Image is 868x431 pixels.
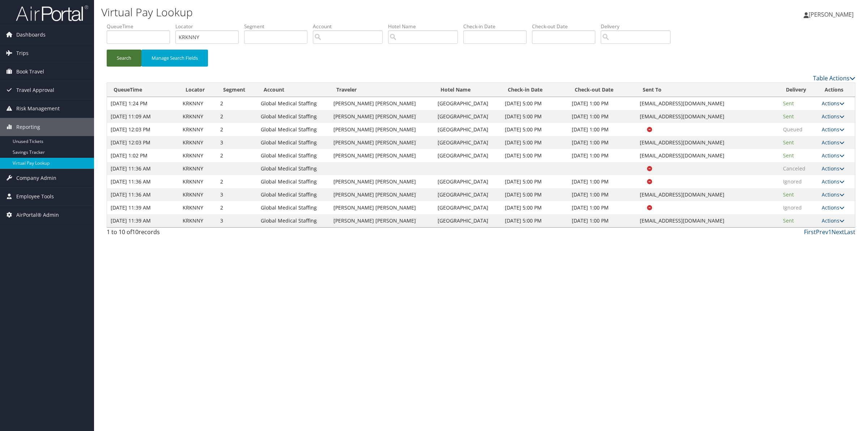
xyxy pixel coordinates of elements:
[501,83,568,97] th: Check-in Date: activate to sort column ascending
[813,74,855,82] a: Table Actions
[217,175,257,188] td: 2
[501,188,568,201] td: [DATE] 5:00 PM
[636,136,779,149] td: [EMAIL_ADDRESS][DOMAIN_NAME]
[783,191,794,198] span: Sent
[217,97,257,110] td: 2
[330,136,434,149] td: [PERSON_NAME] [PERSON_NAME]
[16,187,54,206] span: Employee Tools
[257,214,330,227] td: Global Medical Staffing
[568,110,636,123] td: [DATE] 1:00 PM
[313,23,388,30] label: Account
[257,201,330,214] td: Global Medical Staffing
[501,149,568,162] td: [DATE] 5:00 PM
[822,100,844,107] a: Actions
[330,149,434,162] td: [PERSON_NAME] [PERSON_NAME]
[107,97,179,110] td: [DATE] 1:24 PM
[804,228,816,236] a: First
[257,162,330,175] td: Global Medical Staffing
[434,83,501,97] th: Hotel Name: activate to sort column ascending
[636,188,779,201] td: [EMAIL_ADDRESS][DOMAIN_NAME]
[636,214,779,227] td: [EMAIL_ADDRESS][DOMAIN_NAME]
[107,50,141,67] button: Search
[107,162,179,175] td: [DATE] 11:36 AM
[179,175,216,188] td: KRKNNY
[434,214,501,227] td: [GEOGRAPHIC_DATA]
[217,201,257,214] td: 2
[779,83,818,97] th: Delivery: activate to sort column ascending
[16,81,54,99] span: Travel Approval
[501,175,568,188] td: [DATE] 5:00 PM
[828,228,831,236] a: 1
[107,83,179,97] th: QueueTime: activate to sort column descending
[783,126,803,133] span: Queued
[636,83,779,97] th: Sent To: activate to sort column ascending
[16,5,88,22] img: airportal-logo.png
[816,228,828,236] a: Prev
[501,110,568,123] td: [DATE] 5:00 PM
[818,83,855,97] th: Actions
[257,136,330,149] td: Global Medical Staffing
[783,178,802,185] span: Ignored
[179,97,216,110] td: KRKNNY
[16,44,29,62] span: Trips
[330,97,434,110] td: [PERSON_NAME] [PERSON_NAME]
[107,110,179,123] td: [DATE] 11:09 AM
[568,149,636,162] td: [DATE] 1:00 PM
[179,83,216,97] th: Locator: activate to sort column ascending
[330,123,434,136] td: [PERSON_NAME] [PERSON_NAME]
[822,152,844,159] a: Actions
[257,188,330,201] td: Global Medical Staffing
[809,10,854,18] span: [PERSON_NAME]
[822,113,844,120] a: Actions
[501,123,568,136] td: [DATE] 5:00 PM
[822,165,844,172] a: Actions
[217,83,257,97] th: Segment: activate to sort column ascending
[330,201,434,214] td: [PERSON_NAME] [PERSON_NAME]
[16,118,40,136] span: Reporting
[330,175,434,188] td: [PERSON_NAME] [PERSON_NAME]
[822,126,844,133] a: Actions
[601,23,676,30] label: Delivery
[568,97,636,110] td: [DATE] 1:00 PM
[16,206,59,224] span: AirPortal® Admin
[501,97,568,110] td: [DATE] 5:00 PM
[434,136,501,149] td: [GEOGRAPHIC_DATA]
[179,201,216,214] td: KRKNNY
[783,204,802,211] span: Ignored
[568,188,636,201] td: [DATE] 1:00 PM
[179,188,216,201] td: KRKNNY
[179,136,216,149] td: KRKNNY
[822,178,844,185] a: Actions
[107,201,179,214] td: [DATE] 11:39 AM
[141,50,208,67] button: Manage Search Fields
[132,228,139,236] span: 10
[844,228,855,236] a: Last
[107,23,175,30] label: QueueTime
[217,214,257,227] td: 3
[783,152,794,159] span: Sent
[434,123,501,136] td: [GEOGRAPHIC_DATA]
[783,139,794,146] span: Sent
[179,149,216,162] td: KRKNNY
[217,188,257,201] td: 3
[107,188,179,201] td: [DATE] 11:36 AM
[434,97,501,110] td: [GEOGRAPHIC_DATA]
[568,201,636,214] td: [DATE] 1:00 PM
[217,123,257,136] td: 2
[532,23,601,30] label: Check-out Date
[636,149,779,162] td: [EMAIL_ADDRESS][DOMAIN_NAME]
[16,26,46,44] span: Dashboards
[330,83,434,97] th: Traveler: activate to sort column ascending
[783,113,794,120] span: Sent
[179,162,216,175] td: KRKNNY
[636,97,779,110] td: [EMAIL_ADDRESS][DOMAIN_NAME]
[568,214,636,227] td: [DATE] 1:00 PM
[568,136,636,149] td: [DATE] 1:00 PM
[822,217,844,224] a: Actions
[434,201,501,214] td: [GEOGRAPHIC_DATA]
[257,110,330,123] td: Global Medical Staffing
[822,139,844,146] a: Actions
[434,149,501,162] td: [GEOGRAPHIC_DATA]
[434,175,501,188] td: [GEOGRAPHIC_DATA]
[568,123,636,136] td: [DATE] 1:00 PM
